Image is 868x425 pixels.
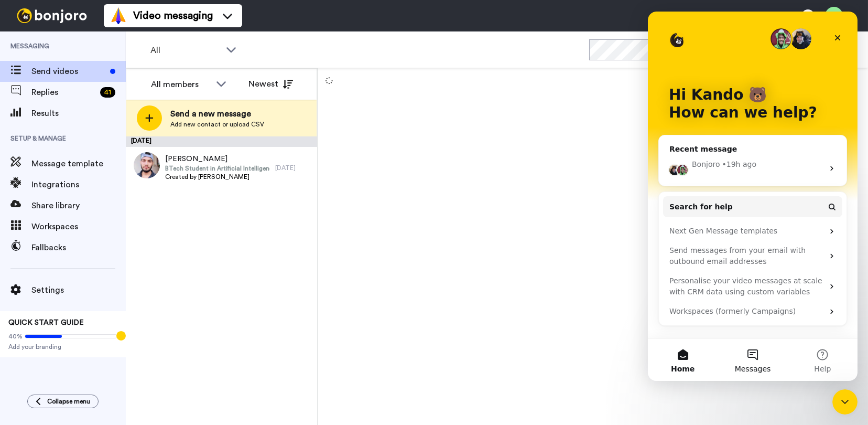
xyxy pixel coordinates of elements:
[116,331,126,341] div: Tooltip anchor
[31,220,126,233] span: Workspaces
[165,173,270,181] span: Created by [PERSON_NAME]
[241,73,301,94] button: Newest
[8,332,23,341] span: 40%
[31,65,106,78] span: Send videos
[165,154,270,164] span: [PERSON_NAME]
[47,397,90,406] span: Collapse menu
[133,8,213,23] span: Video messaging
[170,120,264,129] span: Add new contact or upload CSV
[170,108,264,120] span: Send a new message
[31,157,126,170] span: Message template
[31,241,126,254] span: Fallbacks
[126,136,317,147] div: [DATE]
[27,395,99,408] button: Collapse menu
[31,86,96,99] span: Replies
[150,44,221,57] span: All
[134,152,160,178] img: ad3ed8e9-57e5-47d6-929d-71b30c50def1.jpg
[165,164,270,173] span: BTech Student in Artificial Intelligence
[832,389,858,415] iframe: Intercom live chat
[13,8,91,23] img: bj-logo-header-white.svg
[8,343,117,351] span: Add your branding
[110,7,127,24] img: vm-color.svg
[151,78,211,91] div: All members
[31,199,126,212] span: Share library
[100,87,115,98] div: 41
[31,107,126,120] span: Results
[31,178,126,191] span: Integrations
[275,164,312,172] div: [DATE]
[648,12,858,381] iframe: Intercom live chat
[8,319,84,326] span: QUICK START GUIDE
[31,284,126,296] span: Settings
